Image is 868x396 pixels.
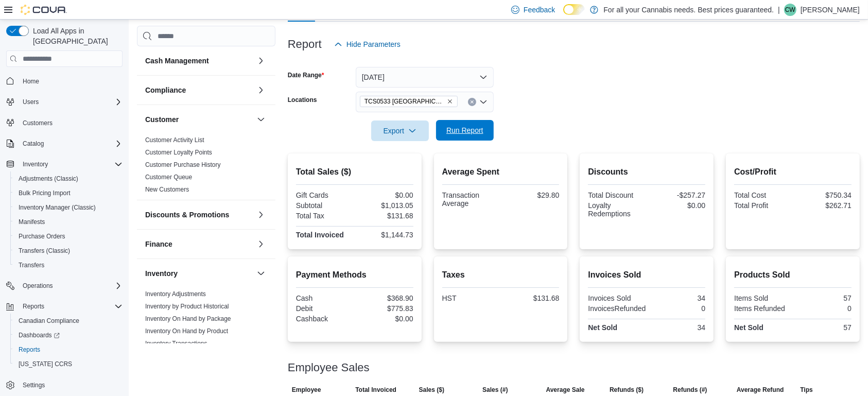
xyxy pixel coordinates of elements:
[603,4,774,16] p: For all your Cannabis needs. Best prices guaranteed.
[145,56,209,66] h3: Cash Management
[482,386,508,394] span: Sales (#)
[145,315,231,323] span: Inventory On Hand by Package
[296,304,353,313] div: Debit
[145,185,189,194] span: New Customers
[649,323,705,332] div: 34
[296,231,344,239] strong: Total Invoiced
[14,329,64,341] a: Dashboards
[524,5,555,15] span: Feedback
[371,120,429,141] button: Export
[145,328,228,335] a: Inventory On Hand by Product
[14,329,123,341] span: Dashboards
[296,191,353,199] div: Gift Cards
[288,38,322,50] h3: Report
[23,98,39,106] span: Users
[145,303,229,310] a: Inventory by Product Historical
[255,113,267,126] button: Customer
[503,191,560,199] div: $29.80
[734,304,791,313] div: Items Refunded
[14,315,123,327] span: Canadian Compliance
[19,75,43,88] a: Home
[23,77,39,85] span: Home
[296,269,413,281] h2: Payment Methods
[145,136,204,144] span: Customer Activity List
[255,267,267,280] button: Inventory
[801,4,860,16] p: [PERSON_NAME]
[10,244,127,258] button: Transfers (Classic)
[14,230,123,243] span: Purchase Orders
[800,386,812,394] span: Tips
[10,357,127,371] button: [US_STATE] CCRS
[419,386,444,394] span: Sales ($)
[795,304,852,313] div: 0
[14,201,123,214] span: Inventory Manager (Classic)
[795,294,852,302] div: 57
[19,300,123,313] span: Reports
[649,191,705,199] div: -$257.27
[14,173,82,185] a: Adjustments (Classic)
[145,210,229,220] h3: Discounts & Promotions
[19,360,72,368] span: [US_STATE] CCRS
[649,201,705,210] div: $0.00
[673,386,707,394] span: Refunds (#)
[357,315,413,323] div: $0.00
[588,323,617,332] strong: Net Sold
[734,323,763,332] strong: Net Sold
[357,304,413,313] div: $775.83
[23,119,53,127] span: Customers
[2,73,127,88] button: Home
[19,137,48,150] button: Catalog
[145,239,253,249] button: Finance
[14,343,44,356] a: Reports
[795,201,852,210] div: $262.71
[447,98,453,105] button: Remove TCS0533 Richmond from selection in this group
[14,259,48,271] a: Transfers
[19,175,78,183] span: Adjustments (Classic)
[546,386,585,394] span: Average Sale
[357,201,413,210] div: $1,013.05
[23,302,44,311] span: Reports
[19,158,123,170] span: Inventory
[14,315,83,327] a: Canadian Compliance
[145,327,228,335] span: Inventory On Hand by Product
[19,300,48,313] button: Reports
[14,230,70,243] a: Purchase Orders
[145,290,206,298] span: Inventory Adjustments
[19,280,57,292] button: Operations
[19,96,43,108] button: Users
[14,173,123,185] span: Adjustments (Classic)
[145,136,204,144] a: Customer Activity List
[795,191,852,199] div: $750.34
[610,386,644,394] span: Refunds ($)
[357,191,413,199] div: $0.00
[588,304,646,313] div: InvoicesRefunded
[145,114,179,125] h3: Customer
[14,245,74,257] a: Transfers (Classic)
[14,201,100,214] a: Inventory Manager (Classic)
[145,173,192,181] span: Customer Queue
[346,39,401,49] span: Hide Parameters
[21,5,67,15] img: Cova
[442,166,560,178] h2: Average Spent
[145,315,231,322] a: Inventory On Hand by Package
[145,239,172,249] h3: Finance
[23,140,44,148] span: Catalog
[19,117,57,129] a: Customers
[10,328,127,342] a: Dashboards
[19,247,70,255] span: Transfers (Classic)
[2,279,127,293] button: Operations
[19,218,45,226] span: Manifests
[145,56,253,66] button: Cash Management
[795,323,852,332] div: 57
[588,294,645,302] div: Invoices Sold
[145,161,221,169] span: Customer Purchase History
[734,201,791,210] div: Total Profit
[145,174,192,181] a: Customer Queue
[785,4,795,16] span: CW
[19,158,52,170] button: Inventory
[2,299,127,314] button: Reports
[19,331,60,339] span: Dashboards
[255,209,267,221] button: Discounts & Promotions
[2,136,127,151] button: Catalog
[446,125,483,135] span: Run Report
